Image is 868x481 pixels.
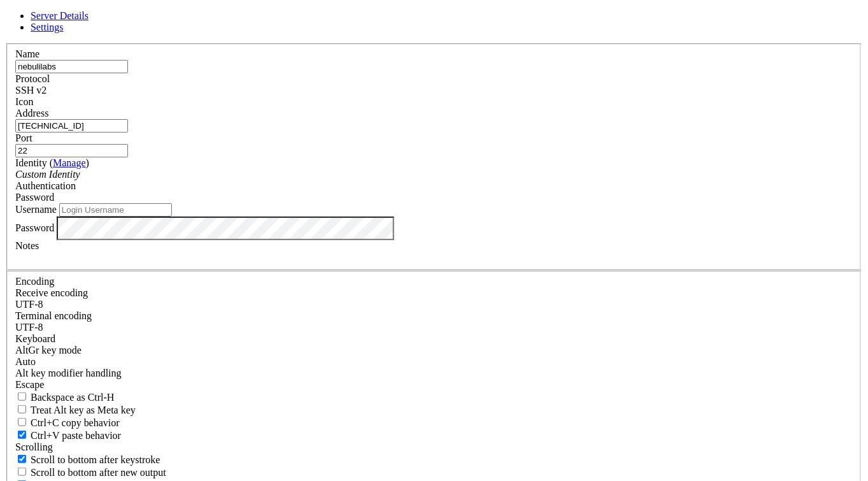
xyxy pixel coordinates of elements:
span: ( ) [50,157,89,168]
input: Ctrl+V paste behavior [18,431,26,439]
label: Notes [15,240,39,251]
label: Name [15,48,39,59]
input: Scroll to bottom after keystroke [18,455,26,463]
label: Ctrl+V pastes if true, sends ^V to host if false. Ctrl+Shift+V sends ^V to host if true, pastes i... [15,430,121,441]
div: Escape [15,379,853,391]
label: Identity [15,157,89,168]
label: Icon [15,96,33,107]
div: Custom Identity [15,169,853,180]
label: Encoding [15,276,54,287]
span: Backspace as Ctrl-H [31,392,115,403]
input: Scroll to bottom after new output [18,468,26,476]
input: Port Number [15,144,128,157]
input: Treat Alt key as Meta key [18,405,26,413]
label: Protocol [15,73,50,84]
label: Password [15,222,54,233]
label: Scroll to bottom after new output. [15,467,166,478]
div: Password [15,192,853,203]
a: Server Details [31,10,89,21]
label: Authentication [15,180,76,191]
label: The default terminal encoding. ISO-2022 enables character map translations (like graphics maps). ... [15,310,92,321]
div: SSH v2 [15,85,853,96]
label: Scrolling [15,442,53,452]
input: Backspace as Ctrl-H [18,392,26,401]
span: SSH v2 [15,85,46,96]
label: Keyboard [15,333,55,344]
span: UTF-8 [15,299,43,310]
label: Whether to scroll to the bottom on any keystroke. [15,454,160,465]
span: Scroll to bottom after keystroke [31,454,160,465]
span: Escape [15,379,44,390]
label: Controls how the Alt key is handled. Escape: Send an ESC prefix. 8-Bit: Add 128 to the typed char... [15,368,122,378]
label: Whether the Alt key acts as a Meta key or as a distinct Alt key. [15,405,136,415]
input: Host Name or IP [15,119,128,133]
div: UTF-8 [15,299,853,310]
div: UTF-8 [15,322,853,333]
label: Username [15,204,57,215]
label: Set the expected encoding for data received from the host. If the encodings do not match, visual ... [15,345,82,355]
label: Set the expected encoding for data received from the host. If the encodings do not match, visual ... [15,287,88,298]
span: Ctrl+C copy behavior [31,417,120,428]
label: If true, the backspace should send BS ('\x08', aka ^H). Otherwise the backspace key should send '... [15,392,115,403]
span: UTF-8 [15,322,43,333]
input: Server Name [15,60,128,73]
label: Ctrl-C copies if true, send ^C to host if false. Ctrl-Shift-C sends ^C to host if true, copies if... [15,417,120,428]
label: Port [15,133,32,143]
span: Ctrl+V paste behavior [31,430,121,441]
a: Settings [31,22,64,32]
span: Password [15,192,54,203]
input: Ctrl+C copy behavior [18,418,26,426]
span: Auto [15,356,36,367]
i: Custom Identity [15,169,80,180]
span: Treat Alt key as Meta key [31,405,136,415]
label: Address [15,108,48,118]
a: Manage [53,157,86,168]
span: Scroll to bottom after new output [31,467,166,478]
div: Auto [15,356,853,368]
input: Login Username [59,203,172,217]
